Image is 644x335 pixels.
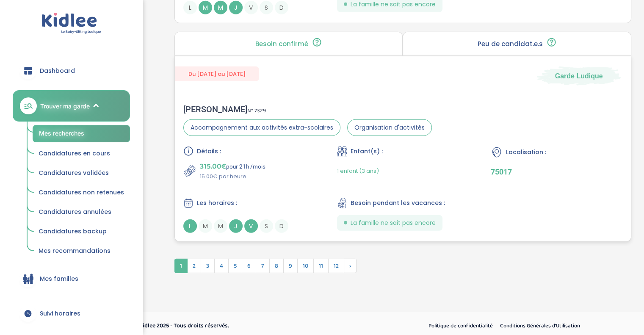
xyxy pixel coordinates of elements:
[33,165,130,181] a: Candidatures validées
[351,147,383,156] span: Enfant(s) :
[174,259,188,273] span: 1
[33,204,130,220] a: Candidatures annulées
[134,321,358,330] p: © Kidlee 2025 - Tous droits réservés.
[242,259,256,273] span: 6
[197,147,221,156] span: Détails :
[344,259,357,273] span: Suivant »
[183,219,197,233] span: L
[244,1,258,14] span: V
[260,219,273,233] span: S
[256,259,270,273] span: 7
[247,106,266,115] span: N° 7329
[39,227,107,235] span: Candidatures backup
[200,161,226,172] span: 315.00€
[200,161,265,172] p: pour 21h /mois
[13,263,130,294] a: Mes familles
[497,321,583,332] a: Conditions Générales d’Utilisation
[175,66,259,81] span: Du [DATE] au [DATE]
[214,1,227,14] span: M
[275,1,288,14] span: D
[260,1,273,14] span: S
[351,219,436,227] span: La famille ne sait pas encore
[33,224,130,240] a: Candidatures backup
[13,55,130,86] a: Dashboard
[39,169,109,177] span: Candidatures validées
[201,259,215,273] span: 3
[347,119,432,136] span: Organisation d'activités
[313,259,329,273] span: 11
[33,185,130,201] a: Candidatures non retenues
[283,259,298,273] span: 9
[199,1,212,14] span: M
[13,298,130,329] a: Suivi horaires
[297,259,314,273] span: 10
[39,149,110,158] span: Candidatures en cours
[39,130,84,137] span: Mes recherches
[39,246,111,255] span: Mes recommandations
[13,90,130,122] a: Trouver ma garde
[269,259,284,273] span: 8
[200,172,265,181] p: 15.00€ par heure
[426,321,496,332] a: Politique de confidentialité
[491,167,622,176] p: 75017
[41,13,101,34] img: logo.svg
[187,259,201,273] span: 2
[244,219,258,233] span: V
[40,66,75,75] span: Dashboard
[478,41,543,47] p: Peu de candidat.e.s
[183,1,197,14] span: L
[328,259,344,273] span: 12
[40,274,78,283] span: Mes familles
[555,71,603,80] span: Garde Ludique
[39,208,111,216] span: Candidatures annulées
[229,219,243,233] span: J
[40,102,90,111] span: Trouver ma garde
[33,125,130,142] a: Mes recherches
[255,41,308,47] p: Besoin confirmé
[228,259,242,273] span: 5
[33,243,130,259] a: Mes recommandations
[275,219,288,233] span: D
[214,259,229,273] span: 4
[183,104,432,114] div: [PERSON_NAME]
[199,219,212,233] span: M
[33,146,130,162] a: Candidatures en cours
[40,309,80,318] span: Suivi horaires
[351,199,445,208] span: Besoin pendant les vacances :
[506,148,546,157] span: Localisation :
[214,219,227,233] span: M
[197,199,237,208] span: Les horaires :
[229,1,243,14] span: J
[39,188,124,197] span: Candidatures non retenues
[183,119,340,136] span: Accompagnement aux activités extra-scolaires
[337,167,379,175] span: 1 enfant (3 ans)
